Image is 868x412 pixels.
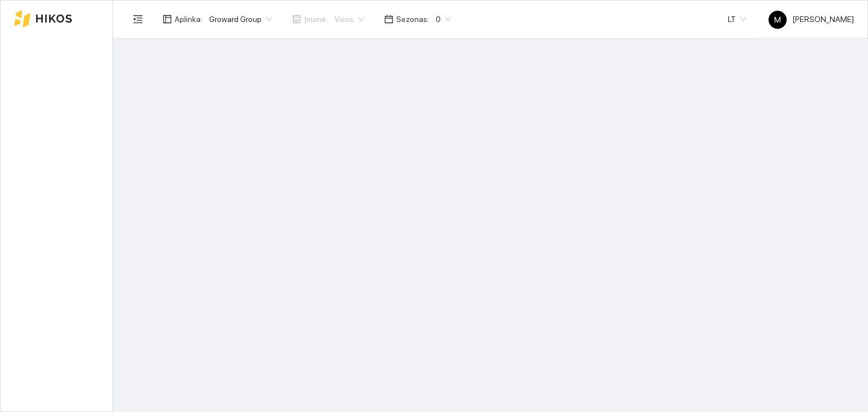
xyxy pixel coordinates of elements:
[304,13,328,25] span: Įmonė :
[384,15,393,24] span: calendar
[728,11,746,28] span: LT
[335,11,364,28] span: Visos
[209,11,272,28] span: Groward Group
[175,13,202,25] span: Aplinka :
[774,11,781,29] span: M
[292,15,301,24] span: shop
[436,11,451,28] span: 0
[769,15,854,24] span: [PERSON_NAME]
[163,15,172,24] span: layout
[396,13,429,25] span: Sezonas :
[127,8,149,30] button: menu-fold
[133,14,143,24] span: menu-fold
